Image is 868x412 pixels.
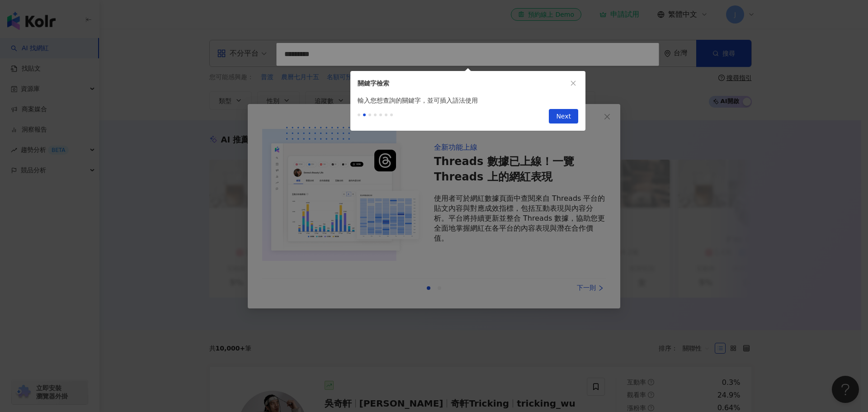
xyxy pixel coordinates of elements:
span: Next [556,109,571,124]
div: 輸入您想查詢的關鍵字，並可插入語法使用 [350,95,585,105]
button: close [568,78,578,88]
div: 關鍵字檢索 [358,78,568,88]
button: Next [549,109,578,123]
span: close [570,80,576,86]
